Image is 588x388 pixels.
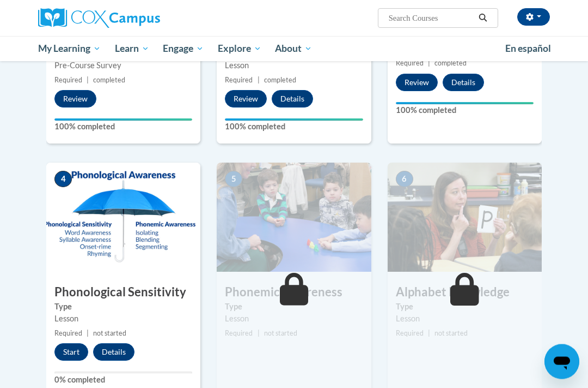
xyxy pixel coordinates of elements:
[396,171,413,188] span: 6
[498,37,558,60] a: En español
[268,36,320,61] a: About
[396,301,534,313] label: Type
[38,8,198,28] a: Cox Campus
[54,330,82,338] span: Required
[54,60,192,72] div: Pre-Course Survey
[30,36,558,61] div: Main menu
[264,330,297,338] span: not started
[396,105,534,117] label: 100% completed
[225,76,253,85] span: Required
[388,284,542,301] h3: Alphabet Knowledge
[108,36,156,61] a: Learn
[93,344,134,361] button: Details
[517,8,550,26] button: Account Settings
[544,344,579,379] iframe: Button to launch messaging window
[258,330,260,338] span: |
[38,42,101,55] span: My Learning
[87,330,89,338] span: |
[388,11,475,25] input: Search Courses
[225,60,363,72] div: Lesson
[93,76,125,85] span: completed
[428,330,430,338] span: |
[54,344,88,361] button: Start
[505,43,551,54] span: En español
[217,163,371,272] img: Course Image
[54,301,192,313] label: Type
[38,8,160,28] img: Cox Campus
[225,91,267,108] button: Review
[275,42,312,55] span: About
[396,103,534,105] div: Your progress
[225,171,242,188] span: 5
[31,36,108,61] a: My Learning
[218,42,261,55] span: Explore
[46,284,200,301] h3: Phonological Sensitivity
[54,171,72,188] span: 4
[258,76,260,85] span: |
[388,163,542,272] img: Course Image
[54,313,192,325] div: Lesson
[264,76,296,85] span: completed
[225,330,253,338] span: Required
[396,313,534,325] div: Lesson
[217,284,371,301] h3: Phonemic Awareness
[163,42,204,55] span: Engage
[434,59,467,68] span: completed
[475,11,491,25] button: Search
[434,330,468,338] span: not started
[156,36,211,61] a: Engage
[115,42,149,55] span: Learn
[225,313,363,325] div: Lesson
[396,59,424,68] span: Required
[225,121,363,133] label: 100% completed
[428,59,430,68] span: |
[443,74,484,92] button: Details
[46,163,200,272] img: Course Image
[396,330,424,338] span: Required
[54,121,192,133] label: 100% completed
[54,76,82,85] span: Required
[54,91,96,108] button: Review
[225,119,363,121] div: Your progress
[87,76,89,85] span: |
[396,74,438,92] button: Review
[211,36,268,61] a: Explore
[272,91,313,108] button: Details
[54,119,192,121] div: Your progress
[225,301,363,313] label: Type
[93,330,126,338] span: not started
[54,374,192,386] label: 0% completed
